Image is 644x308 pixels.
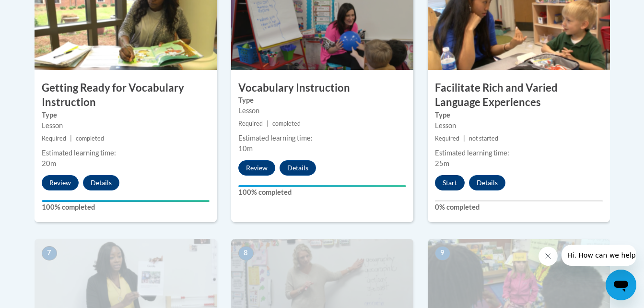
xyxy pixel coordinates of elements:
span: | [70,135,72,142]
label: 100% completed [238,187,406,198]
span: 10m [238,144,253,153]
span: Required [42,135,66,142]
span: 25m [435,159,449,167]
button: Details [280,160,316,176]
h3: Vocabulary Instruction [231,81,413,95]
span: Required [238,120,263,127]
div: Your progress [42,200,210,202]
button: Details [83,175,119,190]
iframe: Close message [539,247,558,266]
div: Lesson [435,120,603,131]
span: 9 [435,246,450,261]
div: Estimated learning time: [238,133,406,143]
div: Lesson [42,120,210,131]
label: Type [238,95,406,106]
span: completed [272,120,301,127]
span: 7 [42,246,57,261]
button: Review [42,175,79,190]
h3: Getting Ready for Vocabulary Instruction [35,81,217,110]
button: Start [435,175,465,190]
iframe: Message from company [562,245,636,266]
span: 8 [238,246,254,261]
label: 100% completed [42,202,210,213]
span: Required [435,135,459,142]
div: Your progress [238,185,406,187]
span: | [267,120,269,127]
span: completed [76,135,104,142]
h3: Facilitate Rich and Varied Language Experiences [428,81,610,110]
span: not started [469,135,498,142]
label: Type [435,110,603,120]
span: 20m [42,159,56,167]
button: Details [469,175,505,190]
span: | [463,135,465,142]
span: Hi. How can we help? [6,7,78,14]
button: Review [238,160,275,176]
label: 0% completed [435,202,603,213]
label: Type [42,110,210,120]
div: Estimated learning time: [42,148,210,158]
div: Estimated learning time: [435,148,603,158]
div: Lesson [238,106,406,116]
iframe: Button to launch messaging window [606,270,636,300]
